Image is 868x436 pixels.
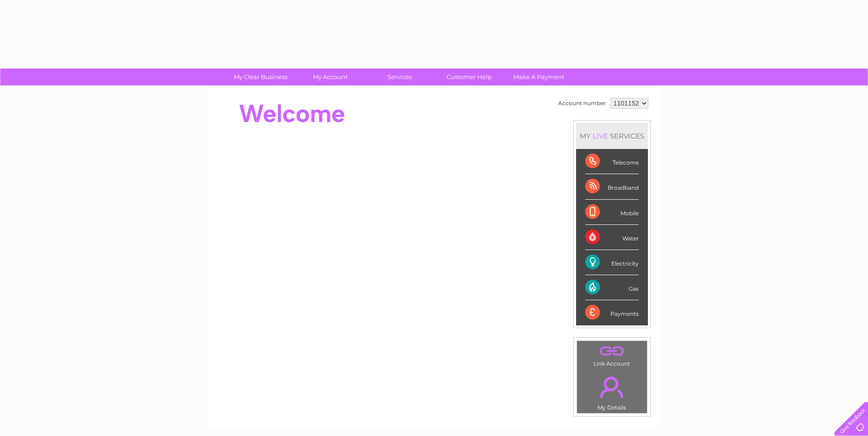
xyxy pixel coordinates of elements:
div: Payments [585,300,639,325]
td: Account number [556,96,608,111]
a: My Clear Business [223,69,298,85]
a: . [579,371,645,403]
a: Make A Payment [501,69,577,85]
div: Water [585,225,639,250]
a: Services [362,69,437,85]
div: Electricity [585,250,639,275]
div: LIVE [591,132,610,140]
div: Broadband [585,174,639,199]
div: Gas [585,275,639,300]
td: My Details [577,369,647,414]
a: . [579,343,645,359]
div: Telecoms [585,149,639,174]
div: MY SERVICES [576,123,648,149]
a: Customer Help [431,69,507,85]
td: Link Account [577,340,647,369]
div: Mobile [585,200,639,225]
a: My Account [292,69,368,85]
